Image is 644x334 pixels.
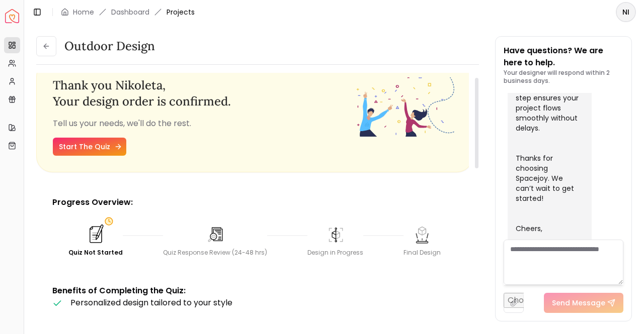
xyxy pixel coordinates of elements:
[163,249,267,257] div: Quiz Response Review (24-48 hrs)
[167,7,195,17] span: Projects
[53,118,356,130] p: Tell us your needs, we'll do the rest.
[5,9,19,23] a: Spacejoy
[64,38,155,54] h3: Outdoor design
[85,224,107,246] img: Quiz Not Started
[412,225,432,245] img: Final Design
[115,77,163,93] span: Nikoleta
[504,45,623,69] p: Have questions? We are here to help.
[356,77,457,137] img: Fun quiz start - image
[5,9,19,23] img: Spacejoy Logo
[617,3,635,21] span: NI
[111,7,149,17] a: Dashboard
[616,2,636,22] button: NI
[404,249,441,257] div: Final Design
[53,77,356,109] h3: Thank you , Your design order is confirmed.
[61,7,195,17] nav: breadcrumb
[205,225,225,245] img: Quiz Response Review (24-48 hrs)
[53,138,126,156] a: Start The Quiz
[68,249,123,257] div: Quiz Not Started
[73,7,94,17] a: Home
[504,69,623,85] p: Your designer will respond within 2 business days.
[52,285,457,297] p: Benefits of Completing the Quiz:
[326,225,346,245] img: Design in Progress
[70,297,232,308] span: Personalized design tailored to your style
[307,249,363,257] div: Design in Progress
[70,313,242,324] span: Handpicked furniture selections just for you
[52,196,457,208] p: Progress Overview:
